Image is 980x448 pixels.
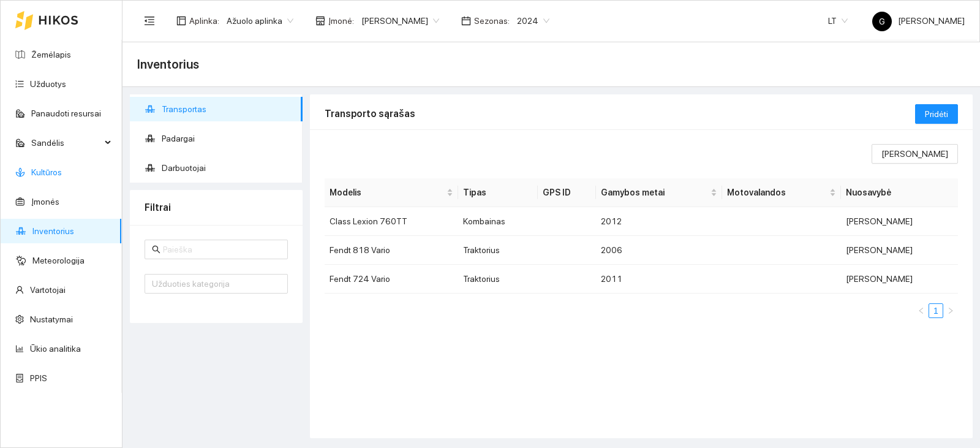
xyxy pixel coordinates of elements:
td: [PERSON_NAME] [841,265,958,294]
button: right [943,303,958,318]
span: Sezonas : [474,14,510,28]
span: Transportas [162,97,293,121]
td: 2006 [596,236,722,265]
td: [PERSON_NAME] [841,236,958,265]
th: this column's title is Motovalandos,this column is sortable [722,178,841,207]
span: [PERSON_NAME] [872,16,965,26]
a: Kultūros [31,167,62,177]
span: Gamybos metai [601,186,708,199]
button: left [914,303,929,318]
a: Inventorius [32,226,74,236]
a: Meteorologija [32,256,85,265]
span: Motovalandos [727,186,827,199]
span: search [152,245,160,254]
span: Aplinka : [189,14,219,28]
td: Fendt 724 Vario [325,265,458,294]
li: 1 [929,303,943,318]
a: 1 [929,304,943,317]
span: layout [176,16,186,26]
td: Class Lexion 760TT [325,207,458,236]
td: 2011 [596,265,722,294]
a: Užduotys [30,79,66,89]
div: Filtrai [145,190,288,225]
span: right [947,307,954,314]
li: Atgal [914,303,929,318]
th: this column's title is Modelis,this column is sortable [325,178,458,207]
a: Įmonės [31,197,59,207]
th: Nuosavybė [841,178,958,207]
span: calendar [461,16,471,26]
div: Transporto sąrašas [325,96,915,131]
li: Pirmyn [943,303,958,318]
td: Traktorius [458,236,538,265]
a: PPIS [30,373,47,383]
a: Panaudoti resursai [31,108,101,118]
span: [PERSON_NAME] [881,147,948,161]
span: Pridėti [925,107,948,121]
span: left [918,307,925,314]
a: Ūkio analitika [30,344,81,354]
button: Pridėti [915,104,958,124]
span: Sandėlis [31,131,101,155]
th: this column's title is Gamybos metai,this column is sortable [596,178,722,207]
a: Žemėlapis [31,50,71,59]
span: LT [828,12,848,30]
td: Fendt 818 Vario [325,236,458,265]
span: Įmonė : [328,14,354,28]
a: Vartotojai [30,285,66,295]
span: Rokas Jankauskas [361,12,439,30]
button: menu-fold [137,9,162,33]
td: 2012 [596,207,722,236]
span: Ažuolo aplinka [227,12,293,30]
span: Modelis [330,186,444,199]
td: Traktorius [458,265,538,294]
span: 2024 [517,12,549,30]
button: [PERSON_NAME] [872,144,958,164]
input: Paieška [163,243,281,256]
a: Nustatymai [30,314,73,324]
span: Padargai [162,126,293,151]
span: Inventorius [137,55,199,74]
td: Kombainas [458,207,538,236]
span: Darbuotojai [162,156,293,180]
span: G [879,12,885,31]
span: shop [315,16,325,26]
th: Tipas [458,178,538,207]
span: menu-fold [144,15,155,26]
td: [PERSON_NAME] [841,207,958,236]
th: GPS ID [538,178,596,207]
